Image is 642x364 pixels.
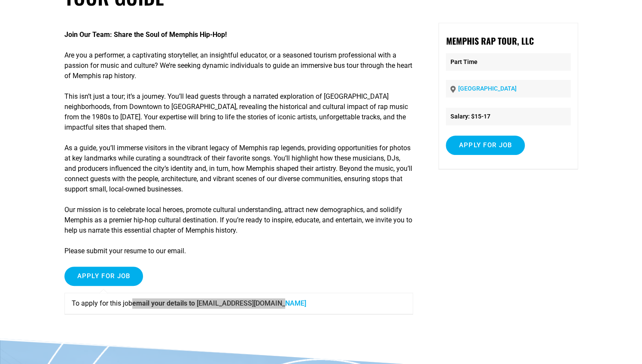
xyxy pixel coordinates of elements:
p: As a guide, you’ll immerse visitors in the vibrant legacy of Memphis rap legends, providing oppor... [64,143,413,194]
p: Please submit your resume to our email. [64,246,413,256]
input: Apply for job [446,136,525,155]
p: Are you a performer, a captivating storyteller, an insightful educator, or a seasoned tourism pro... [64,50,413,81]
p: Part Time [446,53,570,71]
li: Salary: $15-17 [446,108,570,125]
strong: Memphis Rap Tour, LLC [446,34,533,47]
a: [GEOGRAPHIC_DATA] [458,85,516,92]
strong: email your details to [132,299,195,307]
input: Apply for job [64,267,143,286]
p: Our mission is to celebrate local heroes, promote cultural understanding, attract new demographic... [64,205,413,236]
p: This isn’t just a tour; it’s a journey. You’ll lead guests through a narrated exploration of [GEO... [64,91,413,133]
a: [EMAIL_ADDRESS][DOMAIN_NAME] [197,299,306,307]
strong: Join Our Team: Share the Soul of Memphis Hip-Hop! [64,30,227,39]
p: To apply for this job [72,298,406,309]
